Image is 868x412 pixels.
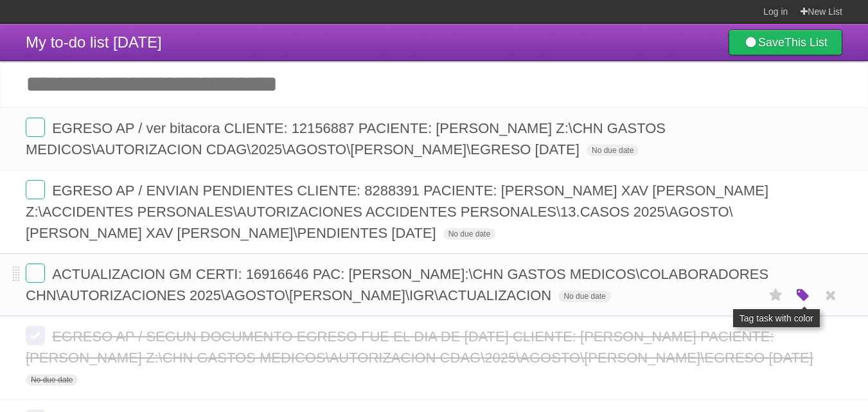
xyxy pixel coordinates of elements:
span: My to-do list [DATE] [26,33,162,51]
label: Done [26,118,45,137]
span: No due date [26,374,78,386]
label: Done [26,326,45,345]
span: No due date [587,145,639,156]
span: EGRESO AP / ENVIAN PENDIENTES CLIENTE: 8288391 PACIENTE: [PERSON_NAME] XAV [PERSON_NAME] Z:\ACCID... [26,183,768,241]
label: Done [26,180,45,199]
b: This List [784,36,828,49]
span: No due date [558,291,610,302]
label: Star task [764,285,788,306]
span: ACTUALIZACION GM CERTI: 16916646 PAC: [PERSON_NAME]:\CHN GASTOS MEDICOS\COLABORADORES CHN\AUTORIZ... [26,266,768,303]
span: EGRESO AP / SEGUN DOCUMENTO EGRESO FUE EL DIA DE [DATE] CLIENTE: [PERSON_NAME] PACIENTE: [PERSON_... [26,328,817,366]
span: No due date [443,228,495,240]
span: EGRESO AP / ver bitacora CLIENTE: 12156887 PACIENTE: [PERSON_NAME] Z:\CHN GASTOS MEDICOS\AUTORIZA... [26,120,666,157]
label: Done [26,264,45,283]
a: SaveThis List [729,30,842,55]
